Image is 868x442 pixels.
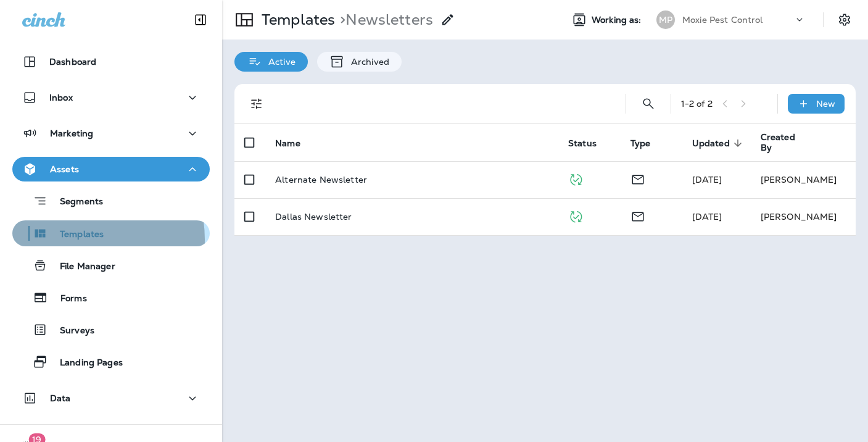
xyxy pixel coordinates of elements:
[275,212,352,222] p: Dallas Newsletter
[568,138,613,149] span: Status
[682,15,763,25] p: Moxie Pest Control
[751,198,856,235] td: [PERSON_NAME]
[636,91,661,116] button: Search Templates
[48,229,104,241] p: Templates
[630,138,667,149] span: Type
[49,93,73,102] p: Inbox
[681,99,713,109] div: 1 - 2 of 2
[12,157,210,181] button: Assets
[275,175,367,185] p: Alternate Newsletter
[761,132,804,153] span: Created By
[257,10,335,29] p: Templates
[592,15,644,25] span: Working as:
[50,128,93,138] p: Marketing
[12,285,210,311] button: Forms
[630,210,645,221] span: Email
[761,132,820,153] span: Created By
[568,138,597,149] span: Status
[244,91,269,116] button: Filters
[335,10,433,29] p: Newsletters
[630,173,645,184] span: Email
[12,349,210,375] button: Landing Pages
[345,57,389,67] p: Archived
[50,393,71,403] p: Data
[275,138,316,149] span: Name
[12,317,210,343] button: Surveys
[12,49,210,74] button: Dashboard
[568,210,584,221] span: Published
[568,173,584,184] span: Published
[751,161,856,198] td: [PERSON_NAME]
[816,99,835,109] p: New
[692,138,746,149] span: Updated
[49,57,96,67] p: Dashboard
[12,386,210,411] button: Data
[12,121,210,146] button: Marketing
[12,252,210,278] button: File Manager
[692,138,730,149] span: Updated
[275,138,300,149] span: Name
[48,261,115,273] p: File Manager
[12,220,210,246] button: Templates
[833,9,856,31] button: Settings
[12,188,210,214] button: Segments
[692,211,722,222] span: Deanna Durrant
[48,196,103,209] p: Segments
[48,325,94,337] p: Surveys
[630,138,651,149] span: Type
[692,174,722,185] span: Kate Murphy
[48,293,87,305] p: Forms
[656,10,675,29] div: MP
[48,357,123,369] p: Landing Pages
[50,164,79,174] p: Assets
[183,7,218,32] button: Collapse Sidebar
[12,85,210,110] button: Inbox
[262,57,296,67] p: Active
